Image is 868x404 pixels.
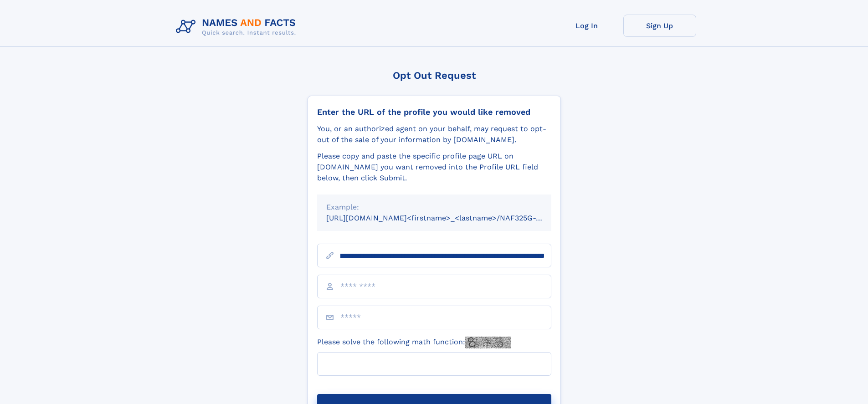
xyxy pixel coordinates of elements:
[326,214,569,222] small: [URL][DOMAIN_NAME]<firstname>_<lastname>/NAF325G-xxxxxxxx
[317,337,511,348] label: Please solve the following math function:
[317,107,551,117] div: Enter the URL of the profile you would like removed
[326,202,542,213] div: Example:
[317,123,551,145] div: You, or an authorized agent on your behalf, may request to opt-out of the sale of your informatio...
[317,151,551,184] div: Please copy and paste the specific profile page URL on [DOMAIN_NAME] you want removed into the Pr...
[550,15,623,37] a: Log In
[623,15,696,37] a: Sign Up
[308,70,561,81] div: Opt Out Request
[172,15,303,39] img: Logo Names and Facts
